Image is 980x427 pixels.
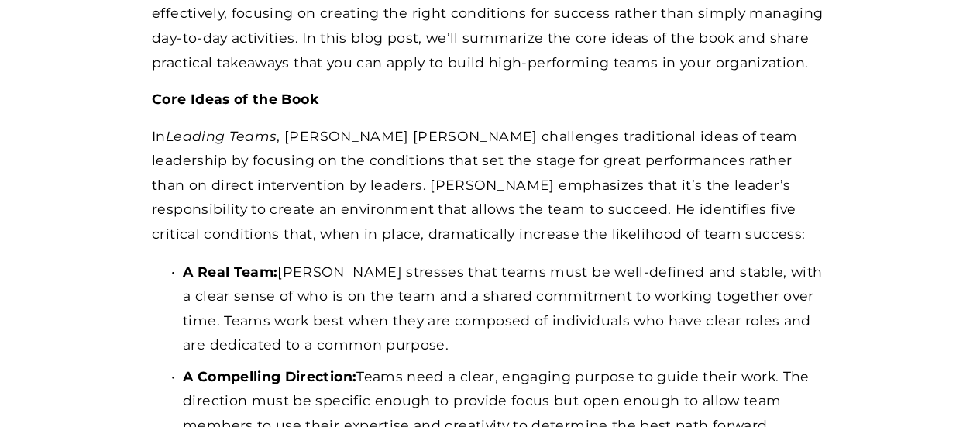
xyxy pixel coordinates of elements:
[152,91,318,107] strong: Core Ideas of the Book
[166,128,277,144] em: Leading Teams
[183,260,828,357] p: [PERSON_NAME] stresses that teams must be well-defined and stable, with a clear sense of who is o...
[183,368,356,384] strong: A Compelling Direction:
[183,263,277,280] strong: A Real Team:
[152,124,828,246] p: In , [PERSON_NAME] [PERSON_NAME] challenges traditional ideas of team leadership by focusing on t...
